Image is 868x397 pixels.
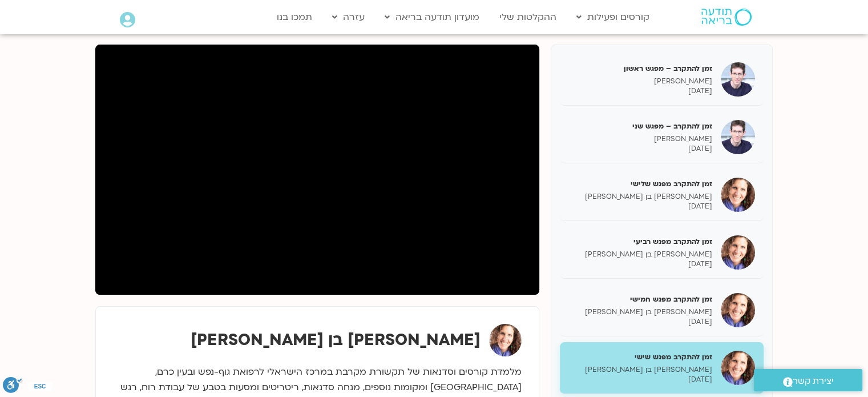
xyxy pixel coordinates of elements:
[568,259,712,269] p: [DATE]
[379,6,485,28] a: מועדון תודעה בריאה
[721,178,755,212] img: זמן להתקרב מפגש שלישי
[568,121,712,131] h5: זמן להתקרב – מפגש שני
[568,352,712,362] h5: זמן להתקרב מפגש שישי
[568,294,712,304] h5: זמן להתקרב מפגש חמישי
[191,329,481,351] strong: [PERSON_NAME] בן [PERSON_NAME]
[568,317,712,327] p: [DATE]
[568,375,712,384] p: [DATE]
[568,202,712,211] p: [DATE]
[568,134,712,144] p: [PERSON_NAME]
[568,77,712,86] p: [PERSON_NAME]
[754,369,862,391] a: יצירת קשר
[568,86,712,96] p: [DATE]
[568,192,712,202] p: [PERSON_NAME] בן [PERSON_NAME]
[568,63,712,74] h5: זמן להתקרב – מפגש ראשון
[568,179,712,189] h5: זמן להתקרב מפגש שלישי
[494,6,562,28] a: ההקלטות שלי
[721,235,755,270] img: זמן להתקרב מפגש רביעי
[701,9,752,26] img: תודעה בריאה
[721,62,755,97] img: זמן להתקרב – מפגש ראשון
[721,293,755,327] img: זמן להתקרב מפגש חמישי
[568,307,712,317] p: [PERSON_NAME] בן [PERSON_NAME]
[326,6,370,28] a: עזרה
[568,365,712,375] p: [PERSON_NAME] בן [PERSON_NAME]
[271,6,318,28] a: תמכו בנו
[489,324,522,356] img: שאנייה כהן בן חיים
[793,374,834,389] span: יצירת קשר
[568,250,712,259] p: [PERSON_NAME] בן [PERSON_NAME]
[721,351,755,385] img: זמן להתקרב מפגש שישי
[721,120,755,154] img: זמן להתקרב – מפגש שני
[571,6,655,28] a: קורסים ופעילות
[568,236,712,247] h5: זמן להתקרב מפגש רביעי
[568,144,712,154] p: [DATE]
